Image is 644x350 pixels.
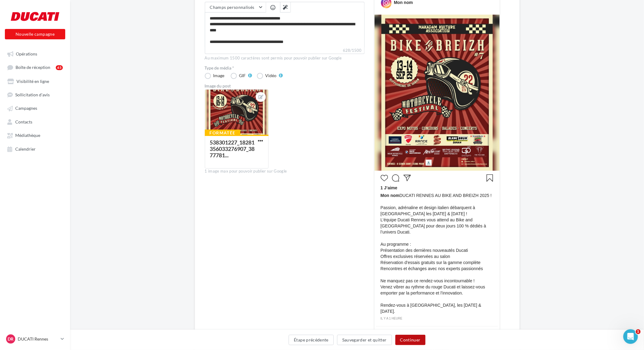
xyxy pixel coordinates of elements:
[205,47,365,54] label: 628/1500
[213,73,225,78] div: Image
[486,174,493,182] svg: Enregistrer
[15,92,50,97] span: Sollicitation d'avis
[381,174,388,182] svg: J’aime
[205,169,365,174] div: 1 image max pour pouvoir publier sur Google
[239,73,246,78] div: GIF
[381,193,400,198] span: Mon nom
[4,116,66,127] a: Contacts
[210,139,255,159] div: 538301227_18281356033276907_3877781...
[337,335,392,345] button: Sauvegarder et quitter
[205,84,365,88] div: Image du post
[5,29,65,39] button: Nouvelle campagne
[4,48,66,59] a: Opérations
[4,76,66,87] a: Visibilité en ligne
[5,333,65,345] a: DR DUCATI Rennes
[205,130,240,136] div: Formatée
[289,335,334,345] button: Étape précédente
[265,73,277,78] div: Vidéo
[15,106,37,111] span: Campagnes
[15,146,36,152] span: Calendrier
[16,65,50,70] span: Boîte de réception
[636,329,641,334] span: 1
[18,336,58,342] p: DUCATI Rennes
[381,316,493,321] div: il y a 1 heure
[210,5,254,10] span: Champs personnalisés
[381,192,493,314] span: DUCATI RENNES AU BIKE AND BREIZH 2025 ! Passion, adrénaline et design italien débarquent à [GEOGR...
[381,185,493,192] div: 1 J’aime
[404,174,411,182] svg: Partager la publication
[395,335,425,345] button: Continuer
[56,65,63,70] div: 45
[4,62,66,73] a: Boîte de réception45
[16,79,49,84] span: Visibilité en ligne
[4,130,66,141] a: Médiathèque
[205,66,365,70] label: Type de média *
[205,55,365,61] div: Au maximum 1500 caractères sont permis pour pouvoir publier sur Google
[8,336,14,342] span: DR
[4,102,66,113] a: Campagnes
[16,51,37,56] span: Opérations
[4,89,66,100] a: Sollicitation d'avis
[15,133,40,138] span: Médiathèque
[205,2,266,12] button: Champs personnalisés
[15,119,32,124] span: Contacts
[4,143,66,154] a: Calendrier
[392,174,399,182] svg: Commenter
[623,329,638,344] iframe: Intercom live chat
